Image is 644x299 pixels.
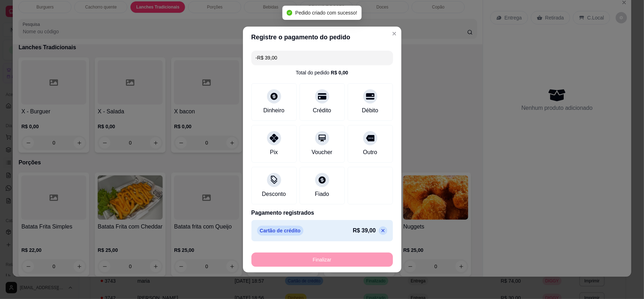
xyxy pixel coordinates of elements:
[251,209,393,217] p: Pagamento registrados
[295,10,357,16] span: Pedido criado com sucesso!
[243,27,401,48] header: Registre o pagamento do pedido
[389,28,400,39] button: Close
[296,69,348,76] div: Total do pedido
[362,106,378,115] div: Débito
[270,148,278,157] div: Pix
[353,226,376,235] p: R$ 39,00
[256,51,389,65] input: Ex.: hambúrguer de cordeiro
[262,190,286,198] div: Desconto
[257,226,303,236] p: Cartão de crédito
[287,10,292,16] span: check-circle
[331,69,348,76] div: R$ 0,00
[363,148,377,157] div: Outro
[312,148,332,157] div: Voucher
[313,106,331,115] div: Crédito
[263,106,285,115] div: Dinheiro
[315,190,329,198] div: Fiado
